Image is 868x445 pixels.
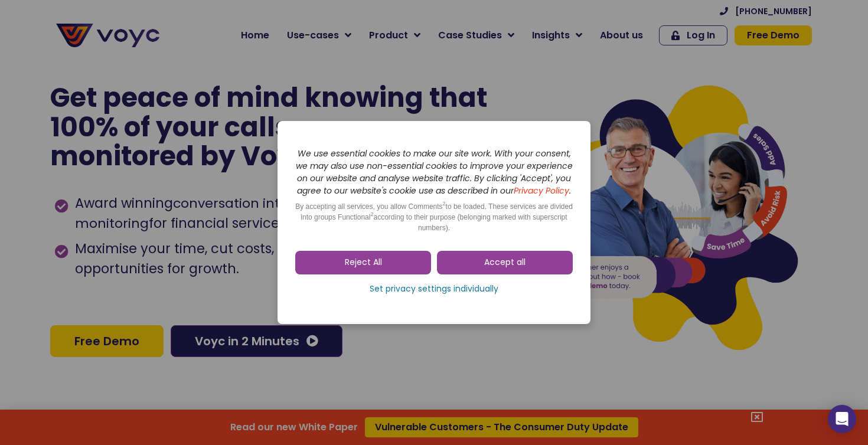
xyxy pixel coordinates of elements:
sup: 2 [370,211,373,217]
span: Reject All [345,257,382,269]
span: By accepting all services, you allow Comments to be loaded. These services are divided into group... [295,202,573,232]
a: Reject All [295,251,431,274]
a: Set privacy settings individually [295,280,573,298]
a: Privacy Policy [514,185,569,197]
a: Accept all [437,251,573,274]
i: We use essential cookies to make our site work. With your consent, we may also use non-essential ... [296,148,573,197]
div: Open Intercom Messenger [828,405,856,433]
span: Set privacy settings individually [370,283,498,295]
span: Accept all [484,257,526,269]
sup: 2 [443,201,446,207]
